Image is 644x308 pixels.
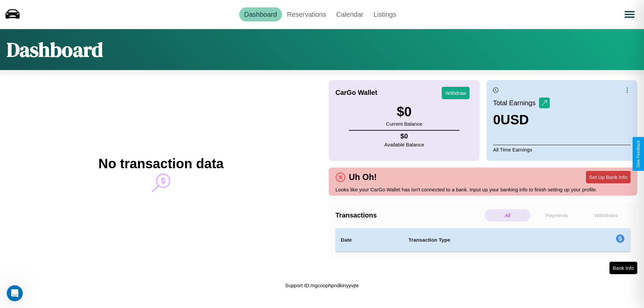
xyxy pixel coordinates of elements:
[331,7,368,21] a: Calendar
[386,104,422,119] h3: $ 0
[609,262,637,274] button: Bank Info
[409,236,561,244] h4: Transaction Type
[493,112,550,127] h3: 0 USD
[239,7,282,21] a: Dashboard
[442,87,470,99] button: Withdraw
[282,7,331,21] a: Reservations
[335,185,631,194] p: Looks like your CarGo Wallet has isn't connected to a bank. Input up your banking info to finish ...
[384,132,424,140] h4: $ 0
[583,209,629,222] p: Withdraws
[98,156,223,171] h2: No transaction data
[7,285,23,301] iframe: Intercom live chat
[335,211,483,219] h4: Transactions
[493,97,539,109] p: Total Earnings
[636,140,641,168] div: Give Feedback
[493,145,631,154] p: All Time Earnings
[341,236,398,244] h4: Date
[384,140,424,149] p: Available Balance
[7,36,103,63] h1: Dashboard
[485,209,531,222] p: All
[620,5,639,24] button: Open menu
[335,228,631,252] table: simple table
[335,89,377,97] h4: CarGo Wallet
[345,172,380,182] h4: Uh Oh!
[386,119,422,128] p: Current Balance
[534,209,580,222] p: Payments
[285,281,359,290] p: Support ID: mgcoophpndkinyyvjte
[368,7,401,21] a: Listings
[586,171,631,183] button: Set Up Bank Info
